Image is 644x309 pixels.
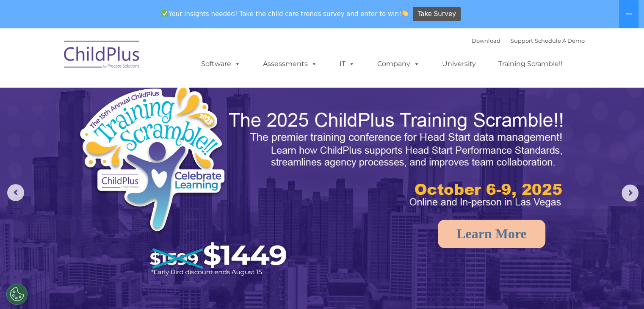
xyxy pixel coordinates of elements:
a: Training Scramble!! [490,55,571,72]
a: IT [331,55,363,72]
a: Learn More [438,220,545,248]
button: Cookies Settings [6,284,28,305]
img: 👏 [402,10,408,17]
a: University [434,55,484,72]
a: Company [369,55,428,72]
img: ✅ [162,10,168,17]
a: Take Survey [413,7,461,22]
a: Schedule A Demo [535,37,585,44]
a: Assessments [254,55,326,72]
span: Your insights needed! Take the child care trends survey and enter to win! [158,6,412,22]
span: Last name [118,56,144,62]
span: Phone number [118,91,154,97]
span: Take Survey [418,7,456,22]
a: Support [511,37,533,44]
font: | [472,37,585,44]
img: ChildPlus by Procare Solutions [60,35,144,77]
a: Software [193,55,249,72]
a: Download [472,37,500,44]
